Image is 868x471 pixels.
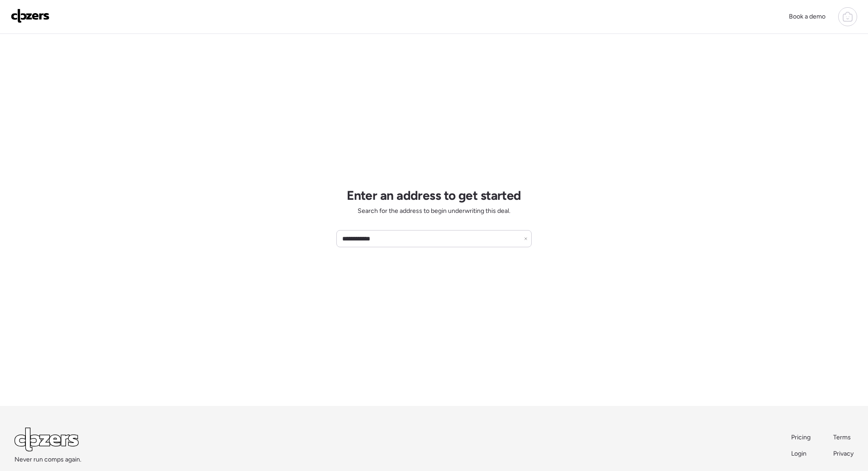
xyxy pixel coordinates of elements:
span: Pricing [791,433,811,441]
span: Login [791,450,807,457]
a: Privacy [833,449,854,458]
span: Book a demo [789,13,826,20]
a: Terms [833,433,854,442]
h1: Enter an address to get started [347,188,521,203]
img: Logo Light [14,428,79,452]
span: Search for the address to begin underwriting this deal. [358,207,510,216]
span: Privacy [833,450,854,457]
a: Login [791,449,811,458]
span: Never run comps again. [14,455,81,464]
a: Pricing [791,433,811,442]
span: Terms [833,433,851,441]
img: Logo [11,9,50,23]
